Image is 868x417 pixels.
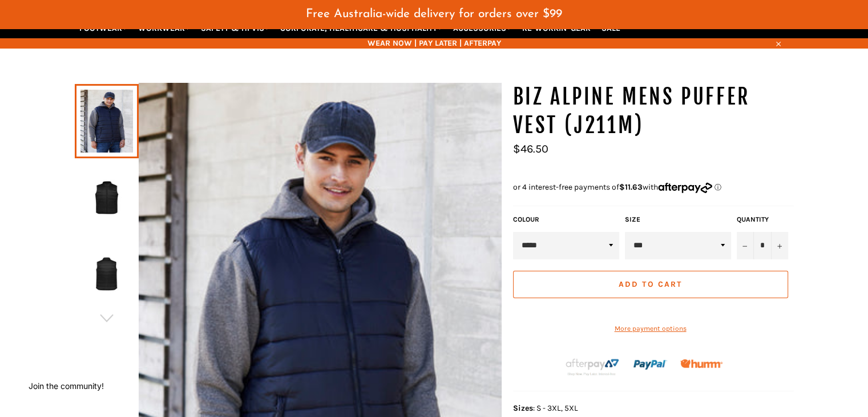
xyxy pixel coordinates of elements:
label: Quantity [737,215,788,224]
span: Add to Cart [619,279,682,289]
h1: BIZ Alpine Mens Puffer Vest (J211M) [513,83,794,139]
span: Free Australia-wide delivery for orders over $99 [306,8,562,20]
img: paypal.png [633,348,667,382]
span: WEAR NOW | PAY LATER | AFTERPAY [75,38,794,49]
button: Increase item quantity by one [771,232,788,259]
img: BIZ Alpine Mens Puffer Vest (J211M) - Workin' Gear [80,166,133,229]
img: Humm_core_logo_RGB-01_300x60px_small_195d8312-4386-4de7-b182-0ef9b6303a37.png [680,359,722,368]
img: Afterpay-Logo-on-dark-bg_large.png [564,357,620,376]
button: Join the community! [29,381,104,391]
span: $46.50 [513,142,548,155]
button: Reduce item quantity by one [737,232,754,259]
p: : S - 3XL, 5XL [513,403,794,414]
label: Size [625,215,731,224]
a: More payment options [513,324,788,334]
img: BIZ Alpine Mens Puffer Vest (J211M) - Workin' Gear [80,243,133,306]
strong: Sizes [513,403,533,413]
label: COLOUR [513,215,619,224]
button: Add to Cart [513,271,788,298]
